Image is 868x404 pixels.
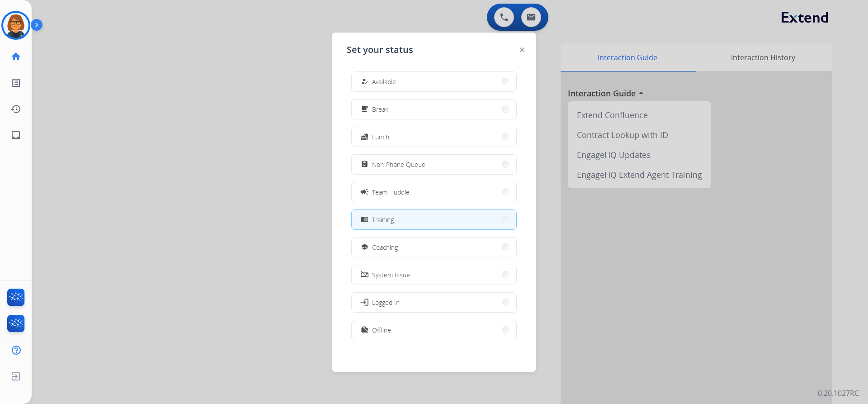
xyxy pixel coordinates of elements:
[372,187,410,197] span: Team Huddle
[520,48,524,52] img: close-button
[10,130,21,141] mat-icon: inbox
[372,160,425,169] span: Non-Phone Queue
[372,242,398,252] span: Coaching
[352,182,516,202] button: Team Huddle
[361,326,368,334] mat-icon: work_off
[361,243,368,251] mat-icon: school
[361,105,368,113] mat-icon: free_breakfast
[352,293,516,312] button: Logged In
[372,270,410,280] span: System Issue
[372,325,391,335] span: Offline
[352,100,516,119] button: Break
[352,127,516,147] button: Lunch
[352,238,516,257] button: Coaching
[372,105,388,114] span: Break
[818,388,859,399] p: 0.20.1027RC
[361,271,368,279] mat-icon: phonelink_off
[360,298,369,307] mat-icon: login
[361,161,368,168] mat-icon: assignment
[360,187,369,196] mat-icon: campaign
[352,210,516,229] button: Training
[10,51,21,62] mat-icon: home
[361,78,368,86] mat-icon: how_to_reg
[372,298,400,307] span: Logged In
[347,43,413,56] span: Set your status
[3,13,28,38] img: avatar
[352,265,516,285] button: System Issue
[372,77,396,86] span: Available
[10,77,21,88] mat-icon: list_alt
[361,133,368,141] mat-icon: fastfood
[352,72,516,91] button: Available
[372,215,394,224] span: Training
[352,155,516,174] button: Non-Phone Queue
[352,320,516,340] button: Offline
[10,104,21,114] mat-icon: history
[361,216,368,223] mat-icon: menu_book
[372,132,389,142] span: Lunch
